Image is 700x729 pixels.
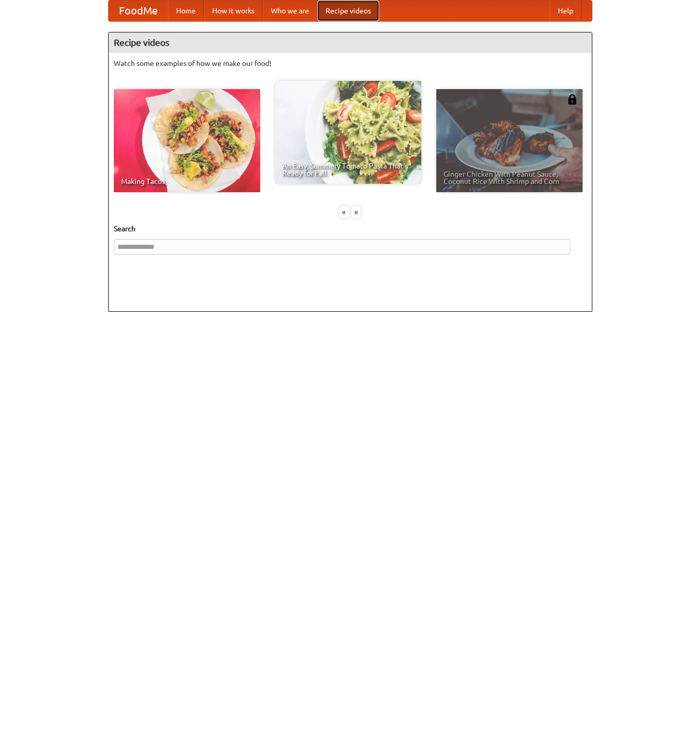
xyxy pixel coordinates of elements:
a: Help [550,1,582,21]
div: » [351,206,361,218]
a: FoodMe [109,1,168,21]
span: An Easy, Summery Tomato Pasta That's Ready for Fall [282,162,414,177]
a: Who we are [263,1,317,21]
p: Watch some examples of how we make our food! [114,58,587,69]
a: Home [168,1,204,21]
h4: Recipe videos [109,32,592,53]
div: « [339,206,349,218]
a: Recipe videos [317,1,379,21]
a: An Easy, Summery Tomato Pasta That's Ready for Fall [275,81,421,184]
a: Making Tacos [114,89,260,192]
img: 483408.png [567,94,577,105]
a: How it works [204,1,263,21]
h5: Search [114,224,587,234]
span: Making Tacos [121,178,253,185]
